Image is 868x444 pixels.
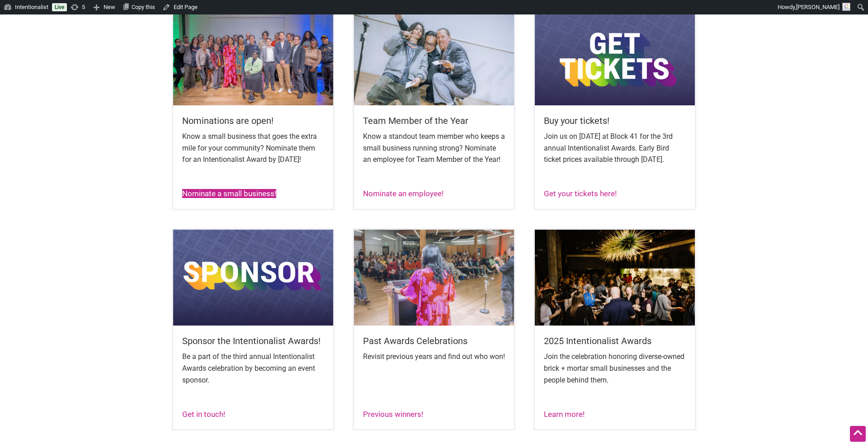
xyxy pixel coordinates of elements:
[544,335,686,347] h5: 2025 Intentionalist Awards
[544,351,686,386] p: Join the celebration honoring diverse-owned brick + mortar small businesses and the people behind...
[363,351,505,363] p: Revisit previous years and find out who won!
[182,335,324,347] h5: Sponsor the Intentionalist Awards!
[363,131,505,165] p: Know a standout team member who keeps a small business running strong? Nominate an employee for T...
[52,3,67,11] a: Live
[363,410,423,419] a: Previous winners!
[182,189,276,198] a: Nominate a small business!
[544,189,617,198] a: Get your tickets here!
[363,114,505,127] h5: Team Member of the Year
[182,410,225,419] a: Get in touch!
[796,4,840,10] span: [PERSON_NAME]
[850,426,866,442] div: Scroll Back to Top
[182,351,324,386] p: Be a part of the third annual Intentionalist Awards celebration by becoming an event sponsor.
[544,410,585,419] a: Learn more!
[182,131,324,165] p: Know a small business that goes the extra mile for your community? Nominate them for an Intention...
[363,189,443,198] a: Nominate an employee!
[544,114,686,127] h5: Buy your tickets!
[544,131,686,165] p: Join us on [DATE] at Block 41 for the 3rd annual Intentionalist Awards. Early Bird ticket prices ...
[363,335,505,347] h5: Past Awards Celebrations
[182,114,324,127] h5: Nominations are open!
